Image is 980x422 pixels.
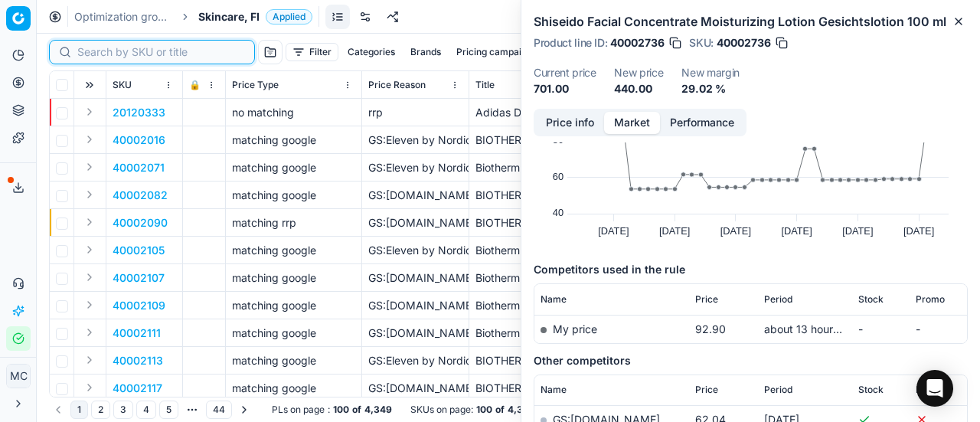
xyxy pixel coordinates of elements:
span: 92.90 [695,322,726,335]
div: matching google [232,132,355,148]
span: Price [695,384,718,396]
p: BIOTHERM Biosource Lait Démaquillant Reinigungsmilch 400 ml [475,188,893,203]
a: Optimization groups [74,9,172,25]
button: Categories [341,43,401,61]
div: no matching [232,105,355,120]
button: Expand [80,351,99,369]
span: Price Type [232,79,279,91]
p: Biotherm Homme Aquapower Comfort Gel Gesichtscreme 75 ml [475,160,893,175]
dt: New margin [681,67,740,78]
button: 40002117 [113,381,162,396]
strong: 4,349 [508,404,535,416]
p: BIOTHERM Deo Pure N/A Deodorant Roll-On 75 ml [475,353,893,368]
dt: Current price [534,67,596,78]
button: 40002105 [113,243,165,258]
button: 3 [113,401,133,419]
div: GS:[DOMAIN_NAME] [368,298,462,313]
button: Pricing campaign [450,43,538,61]
div: Open Intercom Messenger [916,370,953,407]
span: 🔒 [189,79,201,91]
span: Skincare, FIApplied [198,9,312,25]
button: 40002071 [113,160,165,175]
h2: Shiseido Facial Concentrate Moisturizing Lotion Gesichtslotion 100 ml [534,12,968,31]
span: MC [7,365,30,388]
span: about 13 hours ago [764,322,861,335]
div: matching google [232,270,355,286]
span: Applied [266,9,312,25]
dd: 440.00 [614,81,663,97]
span: Product line ID : [534,38,607,48]
button: Expand [80,130,99,149]
div: matching google [232,353,355,368]
span: PLs on page [272,404,325,416]
p: Adidas Dynamic Pulse N/A Deodorant Spray 150 ml [475,105,893,120]
p: Biotherm Homme Basic Line Ultra Comfort Balm After Shave Balsam 75 ml [475,270,893,286]
p: Biotherm Homme 48H Day Control Protection Deodorant Roll-On 75 ml [475,298,893,313]
button: Market [604,112,660,134]
h5: Other competitors [534,353,968,368]
button: 40002109 [113,298,165,313]
dd: 701.00 [534,81,596,97]
span: Skincare, FI [198,9,260,25]
span: SKU : [689,38,714,48]
span: Stock [858,384,884,396]
button: Filter [286,43,338,61]
p: BIOTHERM Biosource Eau Micellaire Gesichtswasser 200 ml [475,132,893,148]
span: My price [553,322,597,335]
span: Period [764,384,792,396]
text: [DATE] [659,225,690,237]
nav: pagination [49,399,253,420]
div: matching google [232,188,355,203]
p: BIOTHERM Deo Pure N/A Deodorant Creme 75 ml [475,381,893,396]
p: 40002016 [113,132,165,148]
button: Expand all [80,76,99,94]
input: Search by SKU or title [77,44,245,60]
strong: 100 [476,404,492,416]
button: MC [6,364,31,388]
h5: Competitors used in the rule [534,262,968,277]
text: [DATE] [903,225,934,237]
button: 40002111 [113,325,161,341]
div: GS:[DOMAIN_NAME] [368,188,462,203]
button: Go to previous page [49,401,67,419]
p: 20120333 [113,105,165,120]
span: Period [764,293,792,306]
span: Price [695,293,718,306]
span: 40002736 [717,35,771,51]
p: BIOTHERM Biomains N/A Handcreme 50 ml [475,215,893,231]
span: Title [475,79,495,91]
button: 4 [136,401,156,419]
div: matching google [232,243,355,258]
div: GS:Eleven by NordicFeel [368,160,462,175]
button: Expand [80,378,99,397]
dd: 29.02 % [681,81,740,97]
span: SKUs on page : [410,404,473,416]
text: [DATE] [598,225,629,237]
span: 40002736 [610,35,665,51]
span: SKU [113,79,132,91]
button: 44 [206,401,232,419]
strong: of [352,404,361,416]
span: Name [541,293,567,306]
p: 40002107 [113,270,165,286]
button: Expand [80,213,99,231]
button: Go to next page [235,401,253,419]
div: matching rrp [232,215,355,231]
div: GS:[DOMAIN_NAME] [368,215,462,231]
text: [DATE] [781,225,812,237]
button: 5 [159,401,178,419]
div: GS:[DOMAIN_NAME] [368,325,462,341]
text: 40 [553,207,563,218]
button: Brands [404,43,447,61]
span: Promo [916,384,945,396]
button: 1 [70,401,88,419]
button: 40002113 [113,353,163,368]
div: GS:[DOMAIN_NAME] [368,381,462,396]
button: Expand [80,296,99,314]
button: Performance [660,112,744,134]
p: 40002090 [113,215,168,231]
